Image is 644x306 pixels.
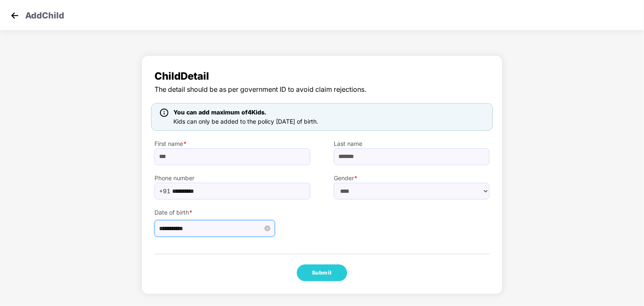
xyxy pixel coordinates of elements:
label: Gender [334,174,490,183]
label: Phone number [154,174,310,183]
span: +91 [159,185,170,197]
span: The detail should be as per government ID to avoid claim rejections. [154,84,490,95]
img: svg+xml;base64,PHN2ZyB4bWxucz0iaHR0cDovL3d3dy53My5vcmcvMjAwMC9zdmciIHdpZHRoPSIzMCIgaGVpZ2h0PSIzMC... [8,9,21,22]
button: Submit [297,265,347,281]
span: You can add maximum of 4 Kids. [173,109,266,116]
label: Date of birth [154,208,310,217]
span: close-circle [264,226,270,231]
label: First name [154,139,310,148]
span: Child Detail [154,68,490,84]
img: icon [160,109,168,117]
label: Last name [334,139,490,148]
span: Kids can only be added to the policy [DATE] of birth. [173,118,318,125]
p: Add Child [25,9,64,19]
